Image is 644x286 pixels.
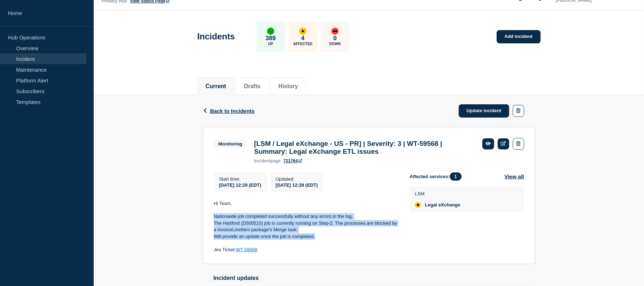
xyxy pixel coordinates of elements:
[276,182,318,188] div: [DATE] 12:29 (EDT)
[497,30,541,43] a: Add incident
[210,108,255,114] span: Back to Incidents
[236,247,257,252] a: WT-59568
[284,158,302,163] a: 721764
[206,83,226,90] button: Current
[415,202,421,208] div: affected
[301,35,304,42] p: 4
[254,158,281,163] p: page
[450,172,462,181] span: 1
[219,182,261,188] span: [DATE] 12:29 (EDT)
[267,28,274,35] div: up
[505,172,524,181] button: View all
[459,104,510,118] a: Update incident
[329,42,341,46] p: Down
[279,83,298,90] button: History
[410,172,465,181] span: Affected services:
[415,191,461,196] p: LSM
[254,158,271,163] span: incident
[268,42,273,46] p: Up
[203,108,255,114] button: Back to Incidents
[333,35,336,42] p: 0
[219,176,261,182] p: Start time :
[254,140,475,156] h3: [LSM / Legal eXchange - US - PR] | Severity: 3 | WT-59568 | Summary: Legal eXchange ETL issues
[214,200,398,207] p: Hi Team,
[266,35,276,42] p: 389
[213,275,535,281] h2: Incident updates
[214,233,398,240] p: Will provide an update once the job is completed.
[197,32,235,42] h1: Incidents
[293,42,312,46] p: Affected
[331,28,339,35] div: down
[214,213,398,220] p: Nationwide job completed successfully without any errors in the log.
[214,247,398,253] p: Jira Ticket:
[244,83,260,90] button: Drafts
[425,202,461,208] span: Legal eXchange
[214,140,247,148] span: Monitoring
[214,220,398,233] p: The Hartford (D500510) job is currently running on Step-2. The processes are blocked by a Invoice...
[299,28,306,35] div: affected
[276,176,318,182] p: Updated :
